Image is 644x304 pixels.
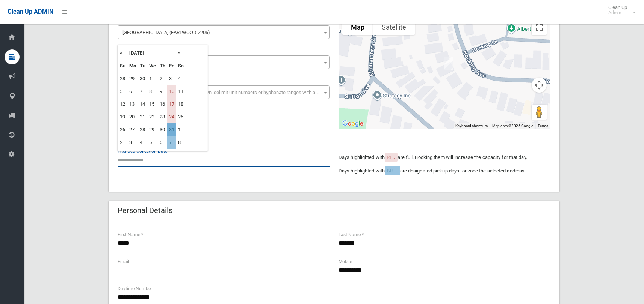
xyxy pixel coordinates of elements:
button: Keyboard shortcuts [455,123,488,129]
td: 28 [138,123,147,136]
td: 15 [147,98,158,111]
th: « [118,47,127,60]
header: Personal Details [109,203,181,218]
p: Days highlighted with are designated pickup days for zone the selected address. [339,166,550,175]
td: 1 [176,123,186,136]
span: Clean Up [605,4,635,16]
td: 2 [158,72,167,85]
th: Su [118,60,127,72]
td: 28 [118,72,127,85]
td: 1 [147,72,158,85]
div: 27 Hocking Avenue, EARLWOOD NSW 2206 [441,54,456,73]
td: 26 [118,123,127,136]
a: Open this area in Google Maps (opens a new window) [340,119,365,129]
td: 6 [158,136,167,149]
td: 2 [118,136,127,149]
th: Fr [167,60,176,72]
img: Google [340,119,365,129]
th: » [176,47,186,60]
td: 21 [138,111,147,123]
td: 30 [158,123,167,136]
td: 13 [127,98,138,111]
td: 14 [138,98,147,111]
p: Days highlighted with are full. Booking them will increase the capacity for that day. [339,153,550,162]
button: Show satellite imagery [373,20,415,35]
td: 24 [167,111,176,123]
span: RED [387,154,396,160]
th: Th [158,60,167,72]
td: 6 [127,85,138,98]
span: Hocking Avenue (EARLWOOD 2206) [118,25,330,39]
td: 11 [176,85,186,98]
td: 29 [127,72,138,85]
th: [DATE] [127,47,176,60]
td: 30 [138,72,147,85]
a: Terms (opens in new tab) [538,124,548,128]
span: Select the unit number from the dropdown, delimit unit numbers or hyphenate ranges with a comma [122,90,333,95]
span: Map data ©2025 Google [492,124,533,128]
td: 4 [176,72,186,85]
td: 7 [167,136,176,149]
td: 22 [147,111,158,123]
span: 27 [118,55,330,69]
td: 27 [127,123,138,136]
td: 18 [176,98,186,111]
span: BLUE [387,168,398,174]
button: Drag Pegman onto the map to open Street View [532,105,547,120]
td: 10 [167,85,176,98]
th: Mo [127,60,138,72]
td: 31 [167,123,176,136]
td: 3 [127,136,138,149]
td: 5 [147,136,158,149]
td: 17 [167,98,176,111]
button: Map camera controls [532,78,547,93]
td: 8 [147,85,158,98]
td: 8 [176,136,186,149]
th: Tu [138,60,147,72]
span: 27 [119,57,328,68]
td: 4 [138,136,147,149]
td: 9 [158,85,167,98]
button: Toggle fullscreen view [532,20,547,35]
td: 5 [118,85,127,98]
button: Show street map [342,20,373,35]
th: We [147,60,158,72]
td: 12 [118,98,127,111]
td: 19 [118,111,127,123]
td: 23 [158,111,167,123]
td: 3 [167,72,176,85]
span: Hocking Avenue (EARLWOOD 2206) [119,27,328,38]
small: Admin [608,10,627,16]
td: 25 [176,111,186,123]
td: 16 [158,98,167,111]
span: Clean Up ADMIN [8,8,53,15]
td: 29 [147,123,158,136]
th: Sa [176,60,186,72]
td: 20 [127,111,138,123]
td: 7 [138,85,147,98]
